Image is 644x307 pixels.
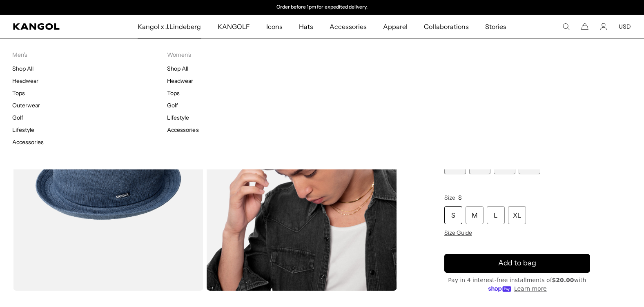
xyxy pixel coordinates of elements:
[167,102,178,109] a: Golf
[444,254,590,273] button: Add to bag
[375,15,416,38] a: Apparel
[12,77,38,85] a: Headwear
[167,65,188,72] a: Shop All
[416,15,477,38] a: Collaborations
[485,15,506,38] span: Stories
[12,65,33,72] a: Shop All
[508,206,526,224] div: XL
[487,206,505,224] div: L
[207,53,397,291] img: grey
[13,53,397,291] product-gallery: Gallery Viewer
[129,15,209,38] a: Kangol x J.Lindeberg
[619,23,631,30] button: USD
[444,194,455,201] span: Size
[498,258,536,269] span: Add to bag
[321,15,375,38] a: Accessories
[12,102,40,109] a: Outerwear
[266,15,283,38] span: Icons
[12,51,167,58] p: Men's
[424,15,468,38] span: Collaborations
[562,23,570,30] summary: Search here
[167,51,322,58] p: Women's
[600,23,607,30] a: Account
[477,15,515,38] a: Stories
[238,4,406,11] div: Announcement
[12,126,34,133] a: Lifestyle
[330,15,367,38] span: Accessories
[167,126,198,133] a: Accessories
[238,4,406,11] div: 2 of 2
[383,15,408,38] span: Apparel
[291,15,321,38] a: Hats
[209,15,258,38] a: KANGOLF
[12,89,25,97] a: Tops
[167,77,193,85] a: Headwear
[458,194,462,201] span: S
[299,15,313,38] span: Hats
[218,15,250,38] span: KANGOLF
[12,138,44,146] a: Accessories
[167,89,180,97] a: Tops
[138,15,201,38] span: Kangol x J.Lindeberg
[12,114,23,121] a: Golf
[444,229,472,236] span: Size Guide
[13,53,203,291] img: color-denim-blue
[13,23,91,30] a: Kangol
[276,4,368,11] p: Order before 1pm for expedited delivery.
[581,23,588,30] button: Cart
[444,206,462,224] div: S
[466,206,484,224] div: M
[258,15,291,38] a: Icons
[238,4,406,11] slideshow-component: Announcement bar
[167,114,189,121] a: Lifestyle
